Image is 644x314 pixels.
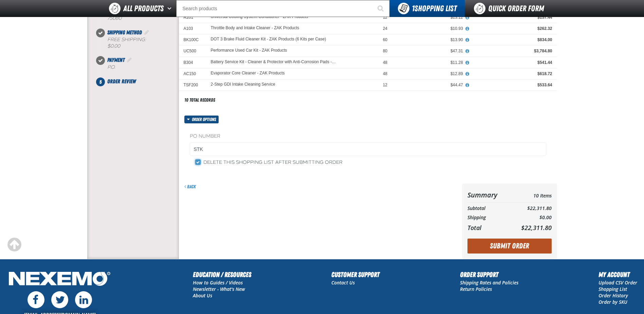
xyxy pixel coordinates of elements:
button: View All Prices for Performance Used Car Kit - ZAK Products [463,48,472,54]
div: $47.31 [397,48,463,54]
a: About Us [193,292,212,299]
td: $0.00 [509,213,551,222]
input: Delete this shopping list after submitting order [195,159,201,165]
li: Shipping Method. Step 3 of 5. Completed [100,29,179,56]
th: Total [467,222,509,233]
button: View All Prices for DOT 3 Brake Fluid Cleaner Kit - ZAK Products (6 Kits per Case) [463,37,472,43]
button: Order options [184,116,219,123]
a: DOT 3 Brake Fluid Cleaner Kit - ZAK Products (6 Kits per Case) [211,37,326,42]
span: 60 [383,37,387,42]
div: $44.47 [397,82,463,88]
a: Throttle Body and Intake Cleaner - ZAK Products [211,26,299,31]
div: $13.12 [397,15,463,20]
div: $12.89 [397,71,463,76]
td: B304 [179,57,206,68]
bdo: 75080 [107,15,122,21]
a: 2-Step GDI Intake Cleaning Service [211,82,275,87]
a: Battery Service Kit - Cleaner & Protector with Anti-Corrosion Pads - ZAK Products [211,60,337,65]
a: Evaporator Core Cleaner - ZAK Products [211,71,285,76]
h2: Education / Resources [193,269,251,280]
td: 10 Items [509,189,551,201]
span: 5 [96,77,105,86]
div: $157.44 [473,15,552,20]
button: View All Prices for Battery Service Kit - Cleaner & Protector with Anti-Corrosion Pads - ZAK Prod... [463,60,472,66]
strong: $0.00 [107,43,120,49]
h2: Order Support [460,269,518,280]
td: R201 [179,12,206,23]
td: A103 [179,23,206,34]
div: $11.28 [397,60,463,65]
td: TSF200 [179,79,206,90]
th: Summary [467,189,509,201]
span: Shopping List [412,4,457,13]
td: AC150 [179,68,206,79]
button: View All Prices for Universal Cooling System Conditioner - ZAK Products [463,15,472,21]
div: $10.93 [397,26,463,31]
a: Shipping Rates and Policies [460,279,518,286]
span: All Products [123,2,164,15]
div: P.O. [107,64,179,71]
a: Order History [599,292,628,299]
div: $13.90 [397,37,463,42]
span: 80 [383,49,387,53]
span: 12 [383,15,387,20]
div: $834.00 [473,37,552,42]
button: View All Prices for Evaporator Core Cleaner - ZAK Products [463,71,472,77]
div: $3,784.80 [473,48,552,54]
span: Order Review [107,78,136,85]
span: $22,311.80 [521,224,552,232]
a: Return Policies [460,286,492,292]
a: Back [184,184,196,189]
th: Shipping [467,213,509,222]
span: 12 [383,83,387,87]
div: Free Shipping: [107,37,179,50]
label: PO Number [190,133,546,140]
strong: 1 [412,4,415,13]
a: Upload CSV Order [599,279,637,286]
a: Newsletter - What's New [193,286,245,292]
span: 24 [383,26,387,31]
img: Nexemo Logo [7,269,112,290]
td: UC500 [179,46,206,57]
a: How to Guides / Videos [193,279,243,286]
span: Order options [192,116,219,123]
div: $533.64 [473,82,552,88]
a: Performance Used Car Kit - ZAK Products [211,48,287,53]
button: View All Prices for Throttle Body and Intake Cleaner - ZAK Products [463,26,472,32]
span: 48 [383,71,387,76]
li: Payment. Step 4 of 5. Completed [100,56,179,77]
button: View All Prices for 2-Step GDI Intake Cleaning Service [463,82,472,88]
h2: Customer Support [331,269,380,280]
a: Edit Payment [126,57,133,63]
a: Order by SKU [599,299,627,305]
div: $262.32 [473,26,552,31]
span: Shipping Method [107,29,142,36]
a: Contact Us [331,279,355,286]
div: Scroll to the top [7,237,22,252]
div: $541.44 [473,60,552,65]
h2: My Account [599,269,637,280]
td: BK100C [179,34,206,46]
span: Payment [107,57,125,63]
a: Shopping List [599,286,627,292]
div: $618.72 [473,71,552,76]
th: Subtotal [467,204,509,213]
button: Submit Order [467,239,552,254]
a: Edit Shipping Method [143,29,150,36]
span: 48 [383,60,387,65]
div: 10 total records [184,97,215,103]
li: Order Review. Step 5 of 5. Not Completed [100,77,179,86]
td: $22,311.80 [509,204,551,213]
label: Delete this shopping list after submitting order [195,159,343,166]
